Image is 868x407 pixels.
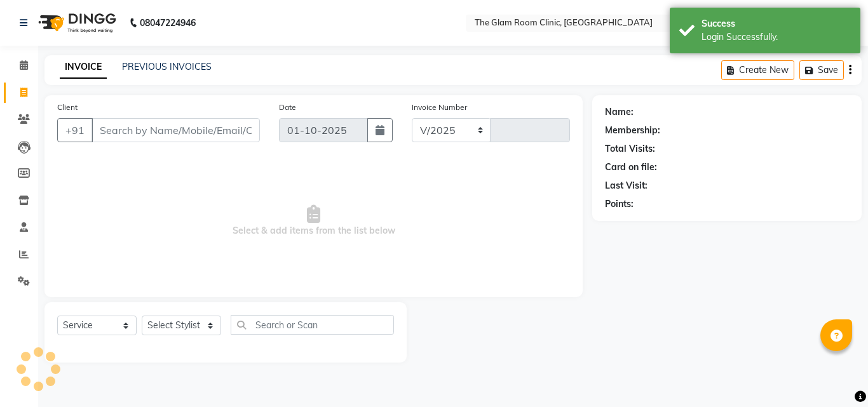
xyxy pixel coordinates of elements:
[279,102,296,113] label: Date
[231,315,394,335] input: Search or Scan
[702,30,851,44] div: Login Successfully.
[57,118,93,142] button: +91
[605,124,660,137] div: Membership:
[140,5,196,41] b: 08047224946
[32,5,119,41] img: logo
[605,105,634,119] div: Name:
[721,60,794,80] button: Create New
[412,102,467,113] label: Invoice Number
[799,60,844,80] button: Save
[92,118,260,142] input: Search by Name/Mobile/Email/Code
[605,179,648,192] div: Last Visit:
[702,17,851,30] div: Success
[605,142,655,156] div: Total Visits:
[605,161,657,174] div: Card on file:
[57,157,570,284] span: Select & add items from the list below
[605,197,634,211] div: Points:
[57,102,78,113] label: Client
[122,61,212,72] a: PREVIOUS INVOICES
[60,56,107,79] a: INVOICE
